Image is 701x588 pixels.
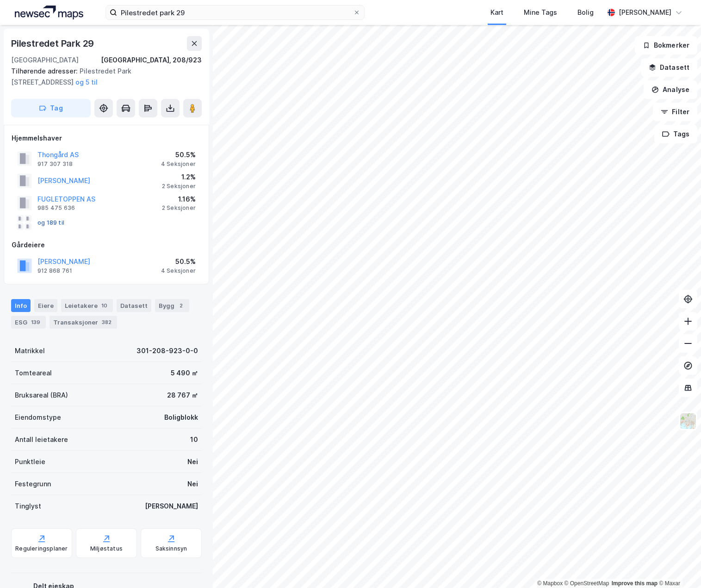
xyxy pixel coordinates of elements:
[577,7,594,18] div: Bolig
[136,345,198,356] div: 301-208-923-0-0
[37,204,75,212] div: 985 475 636
[171,367,198,379] div: 5 490 ㎡
[11,299,31,312] div: Info
[11,316,46,329] div: ESG
[655,544,701,588] iframe: Chat Widget
[187,478,198,490] div: Nei
[655,544,701,588] div: Kontrollprogram for chat
[11,67,80,75] span: Tilhørende adresser:
[12,239,201,251] div: Gårdeiere
[635,36,697,55] button: Bokmerker
[644,80,697,99] button: Analyse
[15,390,68,401] div: Bruksareal (BRA)
[619,7,671,18] div: [PERSON_NAME]
[161,149,196,160] div: 50.5%
[11,36,96,51] div: Pilestredet Park 29
[612,580,658,587] a: Improve this map
[164,412,198,423] div: Boligblokk
[565,580,609,587] a: OpenStreetMap
[176,301,186,310] div: 2
[50,316,117,329] div: Transaksjoner
[679,412,697,430] img: Z
[37,160,73,168] div: 917 307 318
[29,318,42,327] div: 139
[654,125,697,143] button: Tags
[161,267,196,275] div: 4 Seksjoner
[162,204,196,212] div: 2 Seksjoner
[15,412,61,423] div: Eiendomstype
[490,7,503,18] div: Kart
[162,183,196,190] div: 2 Seksjoner
[117,299,151,312] div: Datasett
[37,267,72,275] div: 912 868 761
[15,478,51,490] div: Festegrunn
[524,7,557,18] div: Mine Tags
[167,390,198,401] div: 28 767 ㎡
[15,434,68,445] div: Antall leietakere
[15,6,83,19] img: logo.a4113a55bc3d86da70a041830d287a7e.svg
[641,58,697,77] button: Datasett
[653,103,697,121] button: Filter
[11,66,194,88] div: Pilestredet Park [STREET_ADDRESS]
[101,55,202,66] div: [GEOGRAPHIC_DATA], 208/923
[190,434,198,445] div: 10
[15,501,41,512] div: Tinglyst
[99,301,109,310] div: 10
[15,367,52,379] div: Tomteareal
[15,345,45,356] div: Matrikkel
[15,545,68,552] div: Reguleringsplaner
[155,545,187,552] div: Saksinnsyn
[100,318,113,327] div: 382
[161,160,196,168] div: 4 Seksjoner
[117,6,353,19] input: Søk på adresse, matrikkel, gårdeiere, leietakere eller personer
[12,133,201,144] div: Hjemmelshaver
[11,55,79,66] div: [GEOGRAPHIC_DATA]
[145,501,198,512] div: [PERSON_NAME]
[155,299,189,312] div: Bygg
[187,456,198,467] div: Nei
[162,171,196,183] div: 1.2%
[61,299,113,312] div: Leietakere
[15,456,45,467] div: Punktleie
[537,580,563,587] a: Mapbox
[34,299,57,312] div: Eiere
[162,194,196,205] div: 1.16%
[161,256,196,267] div: 50.5%
[11,99,91,117] button: Tag
[90,545,123,552] div: Miljøstatus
